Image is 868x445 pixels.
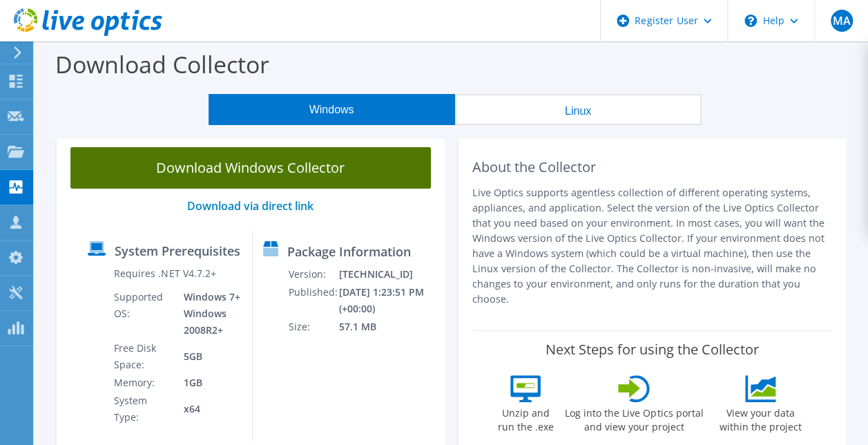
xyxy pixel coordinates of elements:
a: Download via direct link [187,198,314,214]
td: 57.1 MB [338,318,438,336]
td: Published: [288,283,338,318]
td: 5GB [173,339,242,374]
td: Memory: [113,374,173,392]
span: MA [831,10,853,32]
a: Download Windows Collector [70,147,431,189]
label: View your data within the project [711,402,810,434]
h2: About the Collector [472,159,833,176]
svg: \n [744,15,757,27]
td: [TECHNICAL_ID] [338,265,438,283]
label: Unzip and run the .exe [494,402,557,434]
button: Linux [455,94,702,125]
td: System Type: [113,392,173,426]
p: Live Optics supports agentless collection of different operating systems, appliances, and applica... [472,185,833,307]
td: Supported OS: [113,288,173,339]
label: Package Information [287,245,411,258]
td: Free Disk Space: [113,339,173,374]
td: Size: [288,318,338,336]
td: Version: [288,265,338,283]
label: Next Steps for using the Collector [546,341,759,358]
button: Windows [209,94,455,125]
td: x64 [173,392,242,426]
label: Requires .NET V4.7.2+ [114,267,215,281]
label: Log into the Live Optics portal and view your project [564,402,704,434]
td: [DATE] 1:23:51 PM (+00:00) [338,283,438,318]
label: Download Collector [55,48,269,80]
label: System Prerequisites [115,244,240,258]
td: Windows 7+ Windows 2008R2+ [173,288,242,339]
td: 1GB [173,374,242,392]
